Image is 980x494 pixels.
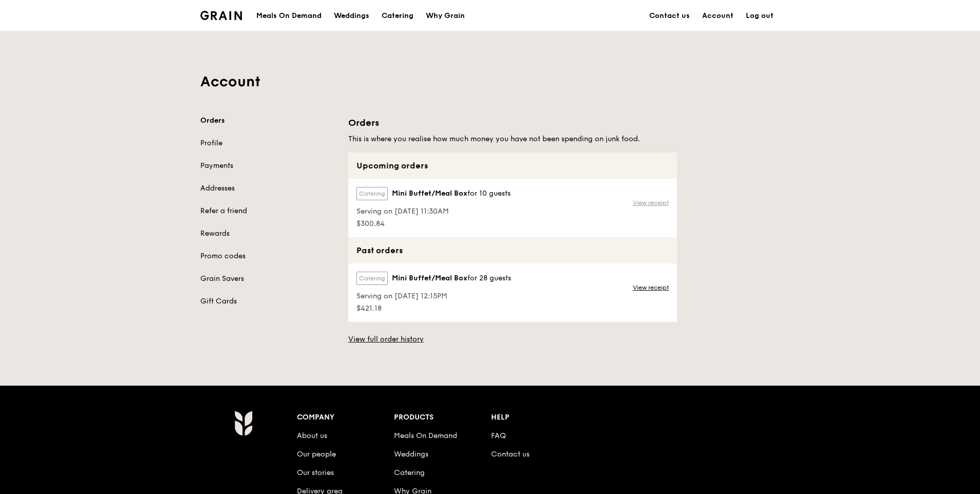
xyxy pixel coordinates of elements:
span: for 10 guests [467,189,511,198]
div: Company [297,410,394,425]
div: Meals On Demand [256,1,322,31]
a: Catering [375,1,420,31]
a: Catering [394,468,425,477]
a: Refer a friend [200,206,336,216]
img: Grain [200,11,242,20]
a: Meals On Demand [394,431,457,440]
a: FAQ [491,431,506,440]
span: Mini Buffet/Meal Box [392,273,467,283]
a: Gift Cards [200,296,336,307]
div: Past orders [348,237,677,263]
a: View receipt [633,199,669,207]
div: Why Grain [426,1,465,31]
span: Serving on [DATE] 12:15PM [356,291,511,301]
a: Our stories [297,468,334,477]
span: for 28 guests [467,274,511,282]
h5: This is where you realise how much money you have not been spending on junk food. [348,134,677,144]
div: Catering [382,1,413,31]
span: $300.84 [356,219,511,229]
label: Catering [356,187,388,200]
a: Contact us [491,450,530,459]
a: Orders [200,116,336,126]
img: Grain [234,410,252,436]
a: Weddings [394,450,428,459]
a: Weddings [328,1,375,31]
a: Addresses [200,183,336,194]
a: Payments [200,161,336,171]
a: Rewards [200,229,336,239]
span: $421.18 [356,303,511,314]
span: Serving on [DATE] 11:30AM [356,206,511,217]
a: Why Grain [420,1,471,31]
label: Catering [356,272,388,285]
a: Profile [200,138,336,148]
a: About us [297,431,327,440]
a: View receipt [633,283,669,292]
a: Grain Savers [200,274,336,284]
a: Log out [740,1,780,31]
span: Mini Buffet/Meal Box [392,188,467,199]
h1: Orders [348,116,677,130]
div: Products [394,410,491,425]
a: Contact us [643,1,696,31]
h1: Account [200,72,780,91]
a: Promo codes [200,251,336,261]
a: Account [696,1,740,31]
div: Weddings [334,1,369,31]
a: View full order history [348,334,424,345]
div: Upcoming orders [348,153,677,179]
div: Help [491,410,588,425]
a: Our people [297,450,336,459]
